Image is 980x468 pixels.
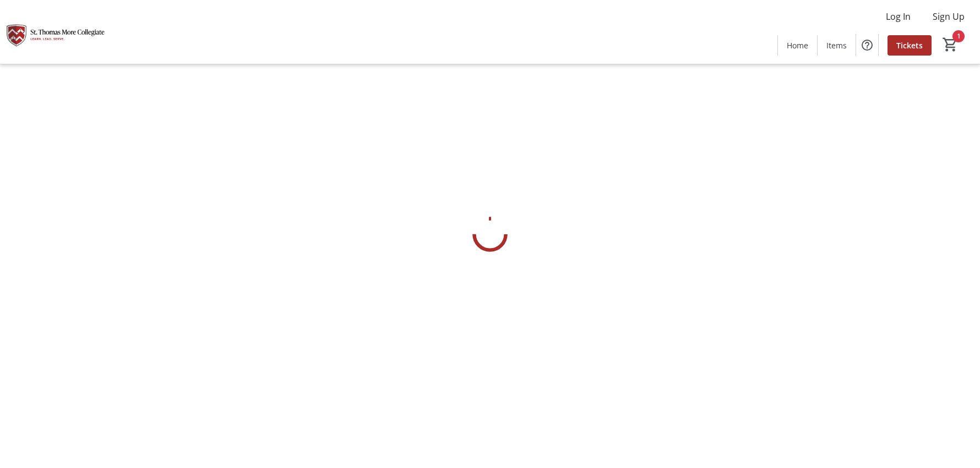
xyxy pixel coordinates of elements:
[778,35,817,56] a: Home
[924,8,973,25] button: Sign Up
[888,35,932,56] a: Tickets
[940,35,960,54] button: Cart
[7,4,105,59] img: St. Thomas More Collegiate #2's Logo
[856,34,878,56] button: Help
[877,8,919,25] button: Log In
[826,40,847,51] span: Items
[933,10,965,23] span: Sign Up
[896,40,923,51] span: Tickets
[787,40,808,51] span: Home
[818,35,856,56] a: Items
[886,10,911,23] span: Log In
